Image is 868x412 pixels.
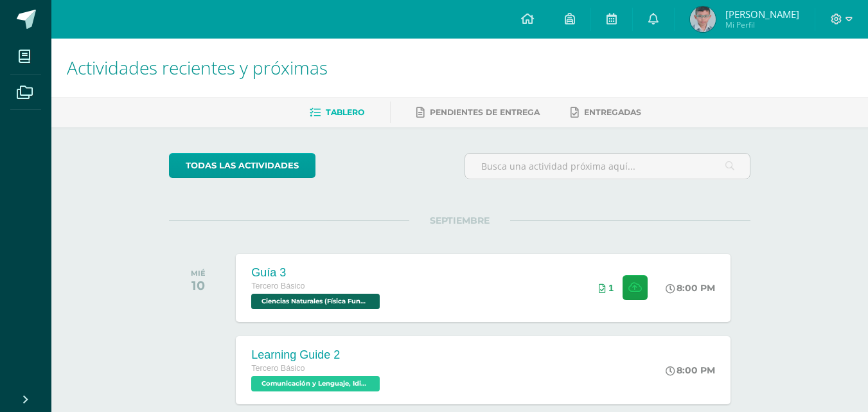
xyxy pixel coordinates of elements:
[251,294,380,309] span: Ciencias Naturales (Física Fundamental) 'D'
[251,364,305,373] span: Tercero Básico
[584,107,641,117] span: Entregadas
[251,376,380,391] span: Comunicación y Lenguaje, Idioma Extranjero Inglés 'D'
[326,107,364,117] span: Tablero
[465,154,750,179] input: Busca una actividad próxima aquí...
[251,348,383,362] div: Learning Guide 2
[191,269,206,278] div: MIÉ
[725,19,799,30] span: Mi Perfil
[608,283,614,293] span: 1
[571,102,641,123] a: Entregadas
[666,282,715,294] div: 8:00 PM
[67,55,328,80] span: Actividades recientes y próximas
[690,6,716,32] img: 8b7fbde8971f8ee6ea5c5692e75bf0b7.png
[310,102,364,123] a: Tablero
[599,283,614,293] div: Archivos entregados
[430,107,540,117] span: Pendientes de entrega
[416,102,540,123] a: Pendientes de entrega
[191,278,206,293] div: 10
[666,364,715,376] div: 8:00 PM
[251,282,305,291] span: Tercero Básico
[169,153,315,178] a: todas las Actividades
[251,266,383,280] div: Guía 3
[725,8,799,21] span: [PERSON_NAME]
[409,215,510,226] span: SEPTIEMBRE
